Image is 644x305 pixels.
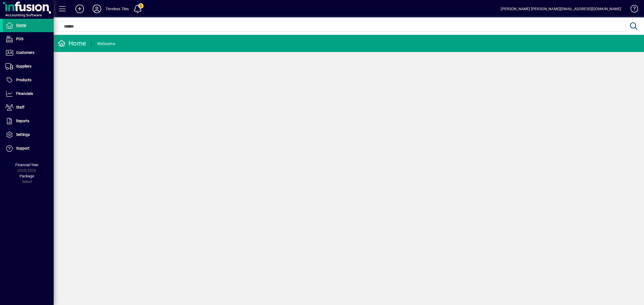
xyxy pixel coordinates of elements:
[3,114,54,128] a: Reports
[97,39,115,48] div: Welcome
[16,37,23,41] span: POS
[16,91,33,96] span: Financials
[105,5,129,13] div: Timeless Tiles
[16,78,31,82] span: Products
[501,5,621,13] div: [PERSON_NAME] [PERSON_NAME][EMAIL_ADDRESS][DOMAIN_NAME]
[16,64,31,68] span: Suppliers
[58,39,86,48] div: Home
[16,132,30,137] span: Settings
[3,128,54,142] a: Settings
[20,174,34,178] span: Package
[16,105,24,109] span: Staff
[3,46,54,59] a: Customers
[3,101,54,114] a: Staff
[16,23,26,27] span: Home
[16,119,29,123] span: Reports
[3,32,54,46] a: POS
[627,1,637,18] a: Knowledge Base
[16,146,30,150] span: Support
[3,87,54,101] a: Financials
[16,50,34,55] span: Customers
[3,142,54,155] a: Support
[3,60,54,73] a: Suppliers
[3,73,54,87] a: Products
[88,4,105,14] button: Profile
[71,4,88,14] button: Add
[15,163,39,167] span: Financial Year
